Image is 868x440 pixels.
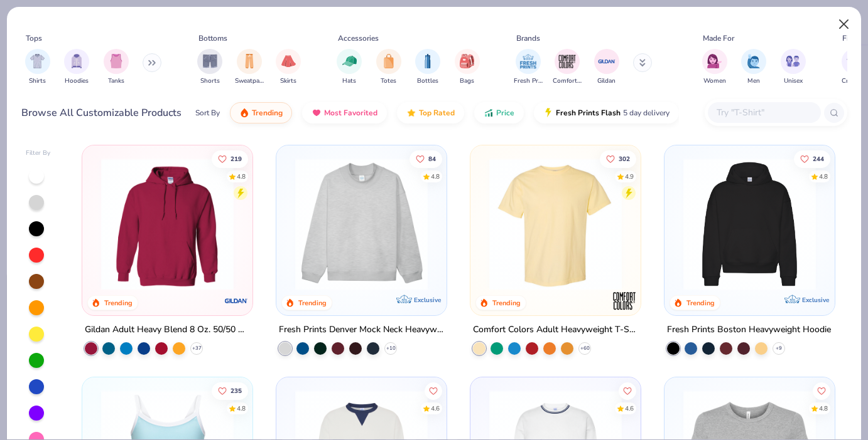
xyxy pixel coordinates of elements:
[239,108,249,118] img: trending.gif
[85,322,250,338] div: Gildan Adult Heavy Blend 8 Oz. 50/50 Hooded Sweatshirt
[747,76,760,86] span: Men
[667,322,831,338] div: Fresh Prints Boston Heavyweight Hoodie
[543,108,553,118] img: flash.gif
[597,52,616,71] img: Gildan Image
[410,150,442,167] button: Like
[832,13,856,36] button: Close
[192,345,201,352] span: + 37
[428,155,436,162] span: 84
[747,54,761,68] img: Men Image
[594,49,619,86] div: filter for Gildan
[842,76,867,86] span: Cropped
[781,49,806,86] button: filter button
[376,49,401,86] div: filter for Totes
[580,345,590,352] span: + 60
[803,296,830,304] span: Exclusive
[279,322,444,338] div: Fresh Prints Denver Mock Neck Heavyweight Sweatshirt
[235,49,264,86] button: filter button
[514,76,543,86] span: Fresh Prints
[556,108,621,118] span: Fresh Prints Flash
[337,49,362,86] div: filter for Hats
[382,54,396,68] img: Totes Image
[29,76,46,86] span: Shirts
[414,296,441,304] span: Exclusive
[623,106,670,120] span: 5 day delivery
[197,49,222,86] div: filter for Shorts
[203,54,217,68] img: Shorts Image
[342,76,356,86] span: Hats
[514,49,543,86] button: filter button
[211,150,247,167] button: Like
[455,49,480,86] div: filter for Bags
[431,172,440,181] div: 4.8
[242,54,256,68] img: Sweatpants Image
[415,49,440,86] div: filter for Bottles
[707,54,722,68] img: Women Image
[813,382,830,400] button: Like
[715,105,812,120] input: Try "T-Shirt"
[474,102,524,123] button: Price
[460,54,474,68] img: Bags Image
[553,49,582,86] button: filter button
[95,158,240,290] img: 01756b78-01f6-4cc6-8d8a-3c30c1a0c8ac
[553,76,582,86] span: Comfort Colors
[415,49,440,86] button: filter button
[200,76,220,86] span: Shorts
[211,382,247,400] button: Like
[625,404,634,414] div: 4.6
[534,102,679,123] button: Fresh Prints Flash5 day delivery
[519,52,538,71] img: Fresh Prints Image
[230,388,241,394] span: 235
[819,404,828,414] div: 4.8
[26,149,51,158] div: Filter By
[342,54,357,68] img: Hats Image
[421,54,435,68] img: Bottles Image
[240,158,385,290] img: a164e800-7022-4571-a324-30c76f641635
[406,108,416,118] img: TopRated.gif
[30,54,45,68] img: Shirts Image
[594,49,619,86] button: filter button
[26,33,42,44] div: Tops
[224,288,249,313] img: Gildan logo
[198,33,227,44] div: Bottoms
[625,172,634,181] div: 4.9
[230,155,241,162] span: 219
[619,382,636,400] button: Like
[813,155,824,162] span: 244
[703,76,726,86] span: Women
[496,108,514,118] span: Price
[781,49,806,86] div: filter for Unisex
[104,49,129,86] div: filter for Tanks
[702,49,727,86] div: filter for Women
[431,404,440,414] div: 4.6
[794,150,830,167] button: Like
[784,76,803,86] span: Unisex
[104,49,129,86] button: filter button
[473,322,638,338] div: Comfort Colors Adult Heavyweight T-Shirt
[677,158,822,290] img: 91acfc32-fd48-4d6b-bdad-a4c1a30ac3fc
[417,76,438,86] span: Bottles
[419,108,455,118] span: Top Rated
[280,76,296,86] span: Skirts
[455,49,480,86] button: filter button
[612,288,637,313] img: Comfort Colors logo
[847,54,861,68] img: Cropped Image
[776,345,782,352] span: + 9
[397,102,464,123] button: Top Rated
[64,49,89,86] div: filter for Hoodies
[425,382,442,400] button: Like
[786,54,800,68] img: Unisex Image
[381,76,396,86] span: Totes
[842,49,867,86] button: filter button
[741,49,766,86] button: filter button
[281,54,296,68] img: Skirts Image
[109,54,123,68] img: Tanks Image
[195,107,220,118] div: Sort By
[324,108,377,118] span: Most Favorited
[434,158,579,290] img: a90f7c54-8796-4cb2-9d6e-4e9644cfe0fe
[21,105,182,120] div: Browse All Customizable Products
[235,49,264,86] div: filter for Sweatpants
[553,49,582,86] div: filter for Comfort Colors
[558,52,577,71] img: Comfort Colors Image
[460,76,474,86] span: Bags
